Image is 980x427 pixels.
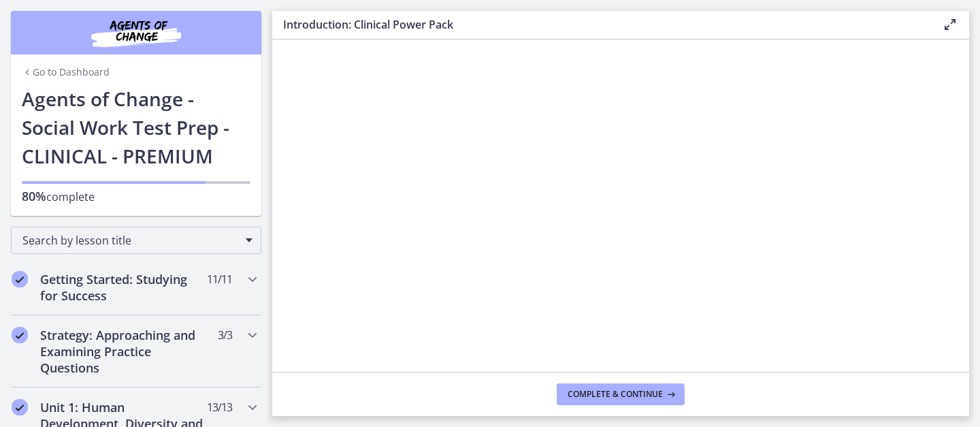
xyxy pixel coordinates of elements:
i: Completed [12,399,28,415]
div: Search by lesson title [11,227,261,254]
iframe: To enrich screen reader interactions, please activate Accessibility in Grammarly extension settings [272,39,969,368]
span: Search by lesson title [22,233,239,248]
span: 3 / 3 [218,327,232,343]
span: 13 / 13 [207,399,232,415]
h3: Introduction: Clinical Power Pack [283,16,920,33]
a: Go to Dashboard [22,65,110,79]
h1: Agents of Change - Social Work Test Prep - CLINICAL - PREMIUM [22,84,250,170]
h2: Getting Started: Studying for Success [40,271,206,304]
p: complete [22,188,250,205]
span: 80% [22,188,46,204]
span: 11 / 11 [207,271,232,287]
button: Complete & continue [557,383,685,405]
i: Completed [12,327,28,343]
span: Complete & continue [568,389,663,400]
i: Completed [12,271,28,287]
h2: Strategy: Approaching and Examining Practice Questions [40,327,206,376]
img: Agents of Change [54,16,218,49]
